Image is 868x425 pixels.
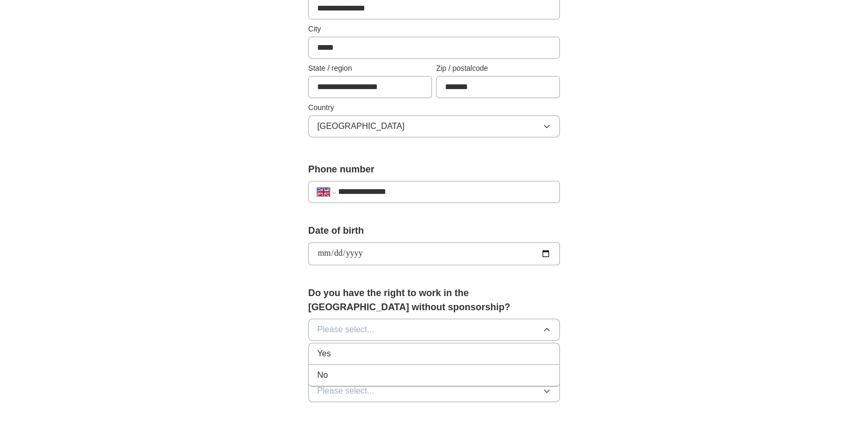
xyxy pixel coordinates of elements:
label: Country [308,102,560,113]
label: State / region [308,63,432,74]
span: Please select... [317,323,374,336]
button: [GEOGRAPHIC_DATA] [308,115,560,137]
span: [GEOGRAPHIC_DATA] [317,120,405,133]
label: Zip / postalcode [436,63,560,74]
label: Do you have the right to work in the [GEOGRAPHIC_DATA] without sponsorship? [308,286,560,314]
span: Please select... [317,385,374,397]
label: City [308,24,560,35]
span: Yes [317,347,331,360]
label: Phone number [308,162,560,177]
label: Date of birth [308,224,560,238]
button: Please select... [308,319,560,341]
span: No [317,369,328,382]
button: Please select... [308,380,560,402]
